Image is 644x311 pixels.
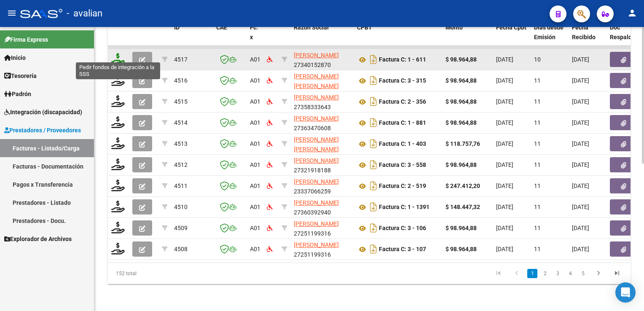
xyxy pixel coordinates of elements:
[379,141,426,147] strong: Factura C: 1 - 403
[4,53,26,62] span: Inicio
[445,140,480,147] strong: $ 118.757,76
[174,140,188,147] span: 4513
[294,219,350,237] div: 27251199316
[496,24,526,31] span: Fecha Cpbt
[4,234,72,244] span: Explorador de Archivos
[174,119,188,126] span: 4514
[534,161,541,168] span: 11
[445,204,480,210] strong: $ 148.447,32
[496,98,513,105] span: [DATE]
[572,56,589,63] span: [DATE]
[572,140,589,147] span: [DATE]
[531,19,569,56] datatable-header-cell: Días desde Emisión
[7,8,17,18] mat-icon: menu
[368,242,379,256] i: Descargar documento
[445,246,477,252] strong: $ 98.964,88
[294,52,339,59] span: [PERSON_NAME]
[445,77,477,84] strong: $ 98.964,88
[294,156,350,174] div: 27321918188
[572,182,589,189] span: [DATE]
[174,204,188,210] span: 4510
[368,95,379,108] i: Descargar documento
[572,225,589,231] span: [DATE]
[4,126,81,135] span: Prestadores / Proveedores
[368,137,379,150] i: Descargar documento
[540,269,550,278] a: 2
[67,4,102,23] span: - avalian
[294,73,339,89] span: [PERSON_NAME] [PERSON_NAME]
[294,94,339,101] span: [PERSON_NAME]
[174,98,188,105] span: 4515
[490,269,506,278] a: go to first page
[445,182,480,189] strong: $ 247.412,20
[493,19,531,56] datatable-header-cell: Fecha Cpbt
[250,140,260,147] span: A01
[379,56,426,63] strong: Factura C: 1 - 611
[564,266,577,281] li: page 4
[357,24,372,31] span: CPBT
[526,266,539,281] li: page 1
[294,157,339,164] span: [PERSON_NAME]
[216,24,227,31] span: CAE
[445,161,477,168] strong: $ 98.964,88
[509,269,525,278] a: go to previous page
[368,221,379,235] i: Descargar documento
[4,89,31,99] span: Padrón
[445,225,477,231] strong: $ 98.964,88
[213,19,247,56] datatable-header-cell: CAE
[174,161,188,168] span: 4512
[294,114,350,131] div: 27363470608
[294,135,350,153] div: 27271953084
[108,263,211,284] div: 152 total
[250,24,258,40] span: Fc. x
[445,119,477,126] strong: $ 98.964,88
[379,183,426,190] strong: Factura C: 2 - 519
[534,56,541,63] span: 10
[551,266,564,281] li: page 3
[539,266,551,281] li: page 2
[379,78,426,84] strong: Factura C: 3 - 315
[442,19,493,56] datatable-header-cell: Monto
[496,182,513,189] span: [DATE]
[527,269,537,278] a: 1
[445,98,477,105] strong: $ 98.964,88
[445,56,477,63] strong: $ 98.964,88
[294,178,339,185] span: [PERSON_NAME]
[572,98,589,105] span: [DATE]
[294,72,350,89] div: 27341442236
[496,246,513,252] span: [DATE]
[250,98,260,105] span: A01
[368,179,379,193] i: Descargar documento
[534,24,563,40] span: Días desde Emisión
[294,241,339,248] span: [PERSON_NAME]
[294,199,339,206] span: [PERSON_NAME]
[379,162,426,169] strong: Factura C: 3 - 558
[250,119,260,126] span: A01
[553,269,563,278] a: 3
[4,107,82,117] span: Integración (discapacidad)
[294,136,339,153] span: [PERSON_NAME] [PERSON_NAME]
[250,246,260,252] span: A01
[534,182,541,189] span: 11
[294,51,350,68] div: 27340152870
[174,24,180,31] span: ID
[294,24,329,31] span: Razón Social
[250,77,260,84] span: A01
[368,158,379,172] i: Descargar documento
[4,71,37,80] span: Tesorería
[250,225,260,231] span: A01
[496,119,513,126] span: [DATE]
[174,77,188,84] span: 4516
[496,204,513,210] span: [DATE]
[496,77,513,84] span: [DATE]
[572,204,589,210] span: [DATE]
[250,161,260,168] span: A01
[368,116,379,129] i: Descargar documento
[250,204,260,210] span: A01
[590,269,606,278] a: go to next page
[572,24,596,40] span: Fecha Recibido
[379,120,426,126] strong: Factura C: 1 - 881
[572,77,589,84] span: [DATE]
[578,269,588,278] a: 5
[247,19,263,56] datatable-header-cell: Fc. x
